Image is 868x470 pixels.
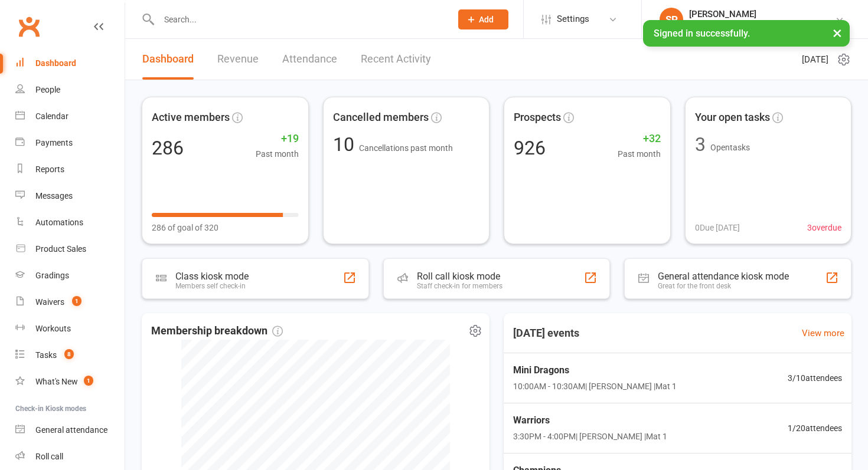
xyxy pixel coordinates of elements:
div: Workouts [35,324,71,333]
span: Add [479,15,494,24]
span: Settings [557,6,589,32]
span: Your open tasks [695,109,770,126]
div: Dashboard [35,58,76,68]
a: Dashboard [142,39,194,80]
span: Membership breakdown [151,323,283,340]
a: Payments [15,130,125,156]
span: 1 / 20 attendees [788,422,842,435]
div: People [35,85,60,94]
span: 3:30PM - 4:00PM | [PERSON_NAME] | Mat 1 [513,430,667,443]
div: Roll call [35,452,63,461]
a: Roll call [15,443,125,470]
a: Reports [15,156,125,183]
div: Payments [35,138,73,147]
a: View more [802,326,844,340]
a: Waivers 1 [15,289,125,315]
div: SP [660,8,683,31]
span: Warriors [513,413,667,428]
a: Attendance [282,39,337,80]
div: Gradings [35,271,69,280]
a: People [15,77,125,103]
div: What's New [35,377,78,386]
span: Past month [256,147,299,160]
button: × [827,20,848,45]
div: 286 [152,139,184,157]
div: Black Belt Martial Arts Kincumber South [689,19,835,30]
span: 10:00AM - 10:30AM | [PERSON_NAME] | Mat 1 [513,380,677,393]
a: Calendar [15,103,125,130]
a: Dashboard [15,50,125,77]
input: Search... [155,11,443,28]
a: Recent Activity [361,39,431,80]
span: 1 [84,376,93,386]
a: Gradings [15,262,125,289]
a: Revenue [217,39,259,80]
div: Roll call kiosk mode [417,271,502,282]
div: General attendance [35,425,107,435]
button: Add [458,9,508,29]
span: [DATE] [802,52,828,67]
a: Workouts [15,315,125,342]
span: Cancellations past month [359,143,453,153]
a: General attendance kiosk mode [15,417,125,443]
span: 3 overdue [807,221,841,234]
div: General attendance kiosk mode [658,271,789,282]
span: 0 Due [DATE] [695,221,740,234]
span: Open tasks [710,143,750,152]
div: Calendar [35,111,68,121]
span: 3 / 10 attendees [788,372,842,384]
div: Great for the front desk [658,282,789,290]
div: Reports [35,165,64,174]
a: Tasks 8 [15,342,125,369]
span: 286 of goal of 320 [152,221,218,234]
span: Signed in successfully. [654,28,750,39]
span: 10 [333,133,359,156]
span: Mini Dragons [513,363,677,378]
div: Automations [35,218,83,227]
div: [PERSON_NAME] [689,9,835,19]
a: Clubworx [14,12,44,41]
div: Messages [35,191,73,201]
div: Class kiosk mode [175,271,249,282]
span: Cancelled members [333,109,429,126]
span: Active members [152,109,230,126]
a: Messages [15,183,125,209]
span: 8 [64,349,74,359]
div: 926 [514,139,546,157]
div: 3 [695,135,706,154]
a: What's New1 [15,369,125,395]
span: Prospects [514,109,561,126]
span: Past month [618,147,661,160]
h3: [DATE] events [504,323,589,344]
a: Product Sales [15,236,125,262]
div: Waivers [35,297,64,307]
div: Product Sales [35,244,86,254]
div: Tasks [35,350,57,360]
div: Staff check-in for members [417,282,502,290]
span: +19 [256,130,299,147]
div: Members self check-in [175,282,249,290]
span: 1 [72,296,81,306]
a: Automations [15,209,125,236]
span: +32 [618,130,661,147]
